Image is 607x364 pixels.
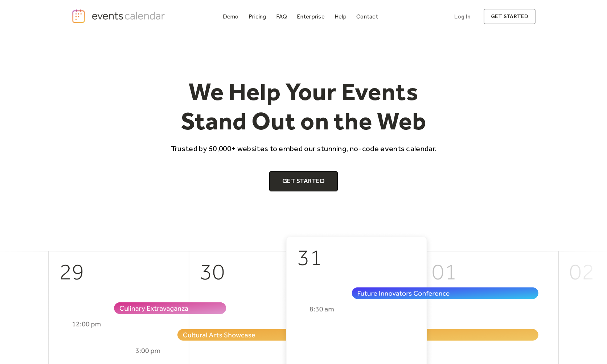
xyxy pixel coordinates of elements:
[273,12,290,21] a: FAQ
[294,12,327,21] a: Enterprise
[276,15,287,18] div: FAQ
[220,12,242,21] a: Demo
[164,143,443,154] p: Trusted by 50,000+ websites to embed our stunning, no-code events calendar.
[484,9,536,24] a: get started
[356,15,378,18] div: Contact
[447,9,478,24] a: Log In
[335,15,346,18] div: Help
[297,15,324,18] div: Enterprise
[332,12,349,21] a: Help
[269,171,338,191] a: Get Started
[246,12,269,21] a: Pricing
[249,15,266,18] div: Pricing
[223,15,239,18] div: Demo
[353,12,381,21] a: Contact
[164,77,443,136] h1: We Help Your Events Stand Out on the Web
